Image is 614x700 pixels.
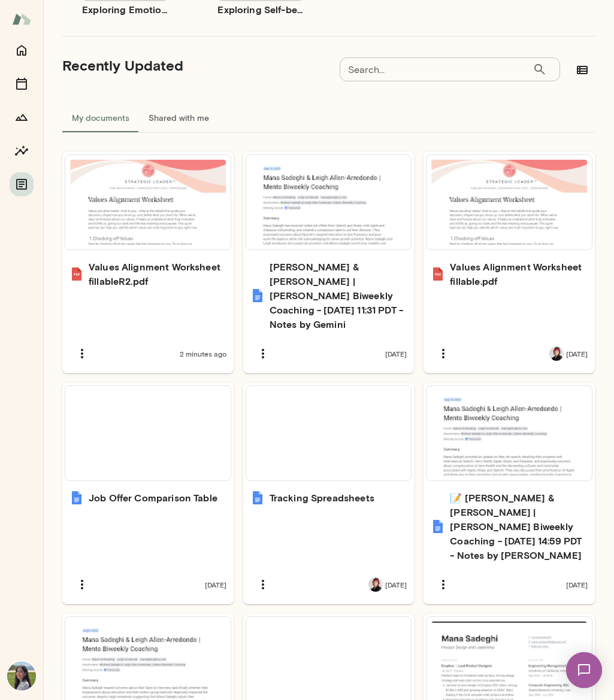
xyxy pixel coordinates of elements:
[10,139,34,163] button: Insights
[217,2,304,17] h6: Exploring Self-beliefs: Failures
[89,491,217,505] h6: Job Offer Comparison Table
[89,260,226,288] h6: Values Alignment Worksheet fillableR2.pdf
[7,662,36,690] img: Mana Sadeghi
[180,349,226,358] span: 2 minutes ago
[385,349,407,358] span: [DATE]
[82,2,168,17] h6: Exploring Emotions: Fear
[69,491,84,505] img: Job Offer Comparison Table
[69,267,84,281] img: Values Alignment Worksheet fillableR2.pdf
[450,491,588,562] h6: 📝 [PERSON_NAME] & [PERSON_NAME] | [PERSON_NAME] Biweekly Coaching - [DATE] 14:59 PDT - Notes by [...
[205,580,226,589] span: [DATE]
[10,105,34,129] button: Growth Plan
[385,580,407,589] span: [DATE]
[62,56,183,75] h5: Recently Updated
[250,288,265,303] img: Mana Sadeghi & Leigh Allen-Arredondo | Mento Biweekly Coaching - 2025/09/12 11:31 PDT - Notes by ...
[431,519,445,534] img: 📝 Mana Sadeghi & Leigh Allen-Arredondo | Mento Biweekly Coaching - 2025/08/19 14:59 PDT - Notes b...
[12,8,31,31] img: Mento
[549,346,564,361] img: Leigh Allen-Arredondo
[62,104,595,132] div: documents tabs
[368,577,383,592] img: Leigh Allen-Arredondo
[62,104,139,132] button: My documents
[566,349,588,358] span: [DATE]
[139,104,219,132] button: Shared with me
[250,491,265,505] img: Tracking Spreadsheets
[10,38,34,62] button: Home
[270,260,407,331] h6: [PERSON_NAME] & [PERSON_NAME] | [PERSON_NAME] Biweekly Coaching - [DATE] 11:31 PDT - Notes by Gemini
[566,580,588,589] span: [DATE]
[10,172,34,196] button: Documents
[270,491,374,505] h6: Tracking Spreadsheets
[10,72,34,96] button: Sessions
[450,260,588,288] h6: Values Alignment Worksheet fillable.pdf
[431,267,445,281] img: Values Alignment Worksheet fillable.pdf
